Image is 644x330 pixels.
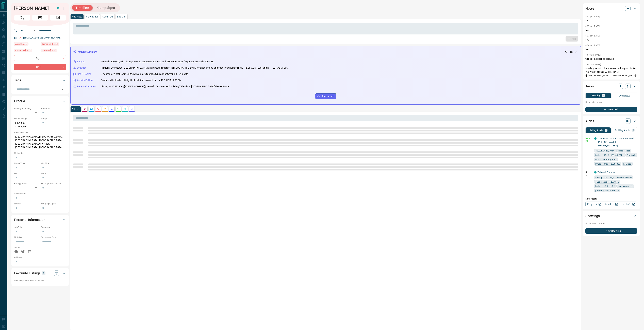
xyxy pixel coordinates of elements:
h2: Showings [585,213,600,219]
div: Tasks [585,82,637,90]
button: New Showing [585,228,637,234]
p: Listing Alerts [589,129,603,131]
button: Campaigns [94,5,118,11]
p: Baths: [41,172,66,175]
svg: Email [585,140,588,142]
svg: Opportunities [124,108,126,110]
h2: Favourite Listings [14,270,40,276]
a: Mr.Loft [620,202,637,207]
h2: Tags [14,77,21,83]
span: Call [14,15,30,21]
p: Activity Pattern [77,79,93,82]
p: NA [585,48,637,51]
span: Message [50,15,66,21]
p: NA [585,28,637,32]
span: For Sale [627,153,636,157]
svg: Lead Browsing Activity [90,108,93,110]
p: Pre-Approved: [14,182,39,185]
div: condos.ca [594,171,597,173]
p: Timeframe: [41,107,66,110]
button: Timeline [72,5,93,11]
span: Active [DATE] [15,42,27,46]
p: Building Alerts [615,129,631,131]
p: 10:40 am [DATE] [585,54,601,56]
div: Alerts [585,117,637,125]
p: Completed [619,94,631,97]
div: Fri Oct 03 2025 [14,49,39,53]
div: Notes [585,4,637,12]
p: Job Title: [14,226,39,229]
p: 5:31 pm [DATE] [585,15,600,18]
h2: Tasks [585,84,594,89]
p: 2 [605,129,607,131]
span: Price: Under $900,000 [595,162,620,165]
a: Tailored For You [598,171,615,174]
p: 0 [603,94,604,97]
p: Budget [77,60,85,63]
p: Social: [14,246,39,249]
span: Min 1 Parking Spot [595,158,617,161]
p: Primarily Downtown [GEOGRAPHIC_DATA], with repeated interest in [GEOGRAPHIC_DATA] neighbourhood a... [101,66,289,70]
a: Condos [603,202,620,207]
p: Add Note [72,15,82,18]
p: Search Range: [14,117,39,120]
div: Showings [585,212,637,220]
div: Thu Oct 02 2025 [14,42,39,47]
button: Regenerate [315,93,336,99]
svg: Requests [117,108,120,110]
p: will call me back to discuss [585,57,637,61]
p: Company: [41,226,66,229]
span: Contacted [DATE] [15,49,31,52]
div: Wed Sep 17 2025 [41,42,66,47]
p: Address: [14,256,66,259]
p: Home Type: [14,162,39,165]
p: Daily [585,137,592,140]
p: $499,000 - $1,048,900 [14,120,39,129]
svg: Agent Actions [130,108,133,110]
div: condos.ca [594,137,597,140]
svg: Listing Alerts [110,108,113,110]
a: Property [585,202,603,207]
h1: [PERSON_NAME] [14,6,52,11]
p: Send Email [86,15,98,18]
div: Criteria [14,97,66,105]
h2: Personal Information [14,217,45,222]
div: Wed Sep 17 2025 [41,49,66,53]
button: Open [60,87,65,92]
div: Buyer [14,55,66,61]
div: Favourite Listings0 [14,269,66,277]
span: size range: 628,1318 [595,180,619,183]
p: New Alert: [585,197,637,201]
div: Tags [14,76,66,84]
span: Signed up [DATE] [42,42,58,46]
svg: Push Notification Only [585,174,588,176]
span: bathrooms: 2 [618,184,633,188]
p: Listing #C12422466 ([STREET_ADDRESS]) viewed 10+ times, and building 'Atlantis at [GEOGRAPHIC_DAT... [101,85,229,88]
p: Log Call [117,15,126,18]
p: No listings have been favourited [14,279,66,282]
a: Condos for sale in downtown - call [PERSON_NAME] [PHONE_NUMBER] [598,137,634,147]
p: Off [585,171,592,174]
div: condos.ca [57,7,59,9]
p: Activity Summary [78,50,97,54]
span: Polygon [623,162,631,165]
p: 6:07 pm [DATE] [585,35,600,37]
p: No pending tasks [585,100,637,105]
p: Possession Date: [41,236,66,239]
p: family type unit 2 bedroom +, parking and locker, 700-900k, [GEOGRAPHIC_DATA], ([GEOGRAPHIC_DATA]... [585,67,637,77]
h2: Notes [585,6,594,11]
p: 6:06 pm [DATE] [585,44,600,47]
p: Lawyer: [14,202,39,205]
button: Open [32,29,36,33]
p: NA [585,38,637,42]
p: 0 [43,271,44,275]
p: Mortgage Agent: [41,202,66,205]
p: 0 [633,129,634,131]
p: Send Text [102,15,113,18]
p: Areas Searched: [14,131,66,134]
svg: Calls [97,108,100,110]
span: Email [32,15,48,21]
p: 8:07 pm [DATE] [585,25,600,27]
p: All [72,108,75,110]
svg: Email Verified [19,37,21,39]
